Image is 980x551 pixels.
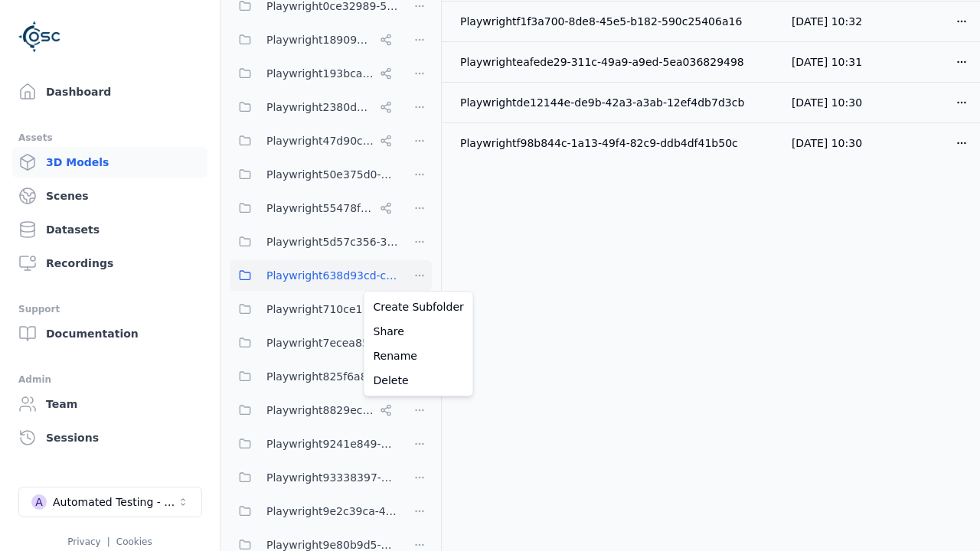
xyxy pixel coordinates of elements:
[367,344,470,368] a: Rename
[367,295,470,319] a: Create Subfolder
[367,319,470,344] a: Share
[367,368,470,393] a: Delete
